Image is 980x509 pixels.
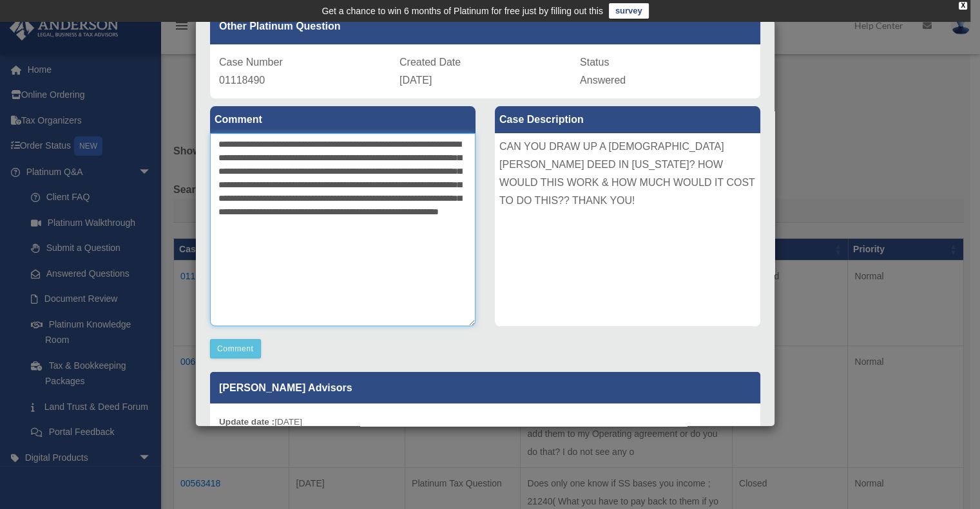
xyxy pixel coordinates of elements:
[399,75,432,86] span: [DATE]
[210,8,760,44] div: Other Platinum Question
[609,3,649,19] a: survey
[399,57,461,68] span: Created Date
[210,372,760,403] p: [PERSON_NAME] Advisors
[219,75,265,86] span: 01118490
[495,106,760,133] label: Case Description
[322,3,603,19] div: Get a chance to win 6 months of Platinum for free just by filling out this
[210,106,476,133] label: Comment
[959,2,967,10] div: close
[219,57,283,68] span: Case Number
[580,75,626,86] span: Answered
[219,417,274,427] b: Update date :
[580,57,609,68] span: Status
[219,417,302,427] small: [DATE]
[210,339,261,358] button: Comment
[495,133,760,326] div: CAN YOU DRAW UP A [DEMOGRAPHIC_DATA] [PERSON_NAME] DEED IN [US_STATE]? HOW WOULD THIS WORK & HOW ...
